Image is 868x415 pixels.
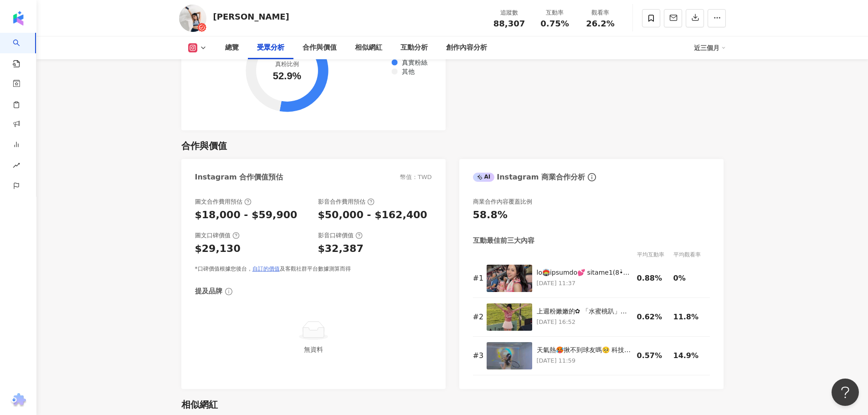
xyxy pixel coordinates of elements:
[318,231,363,240] div: 影音口碑價值
[446,42,487,53] div: 創作內容分析
[195,198,252,206] div: 圖文合作費用預估
[473,312,482,322] div: # 2
[213,11,289,22] div: [PERSON_NAME]
[318,198,375,206] div: 影音合作費用預估
[303,42,337,53] div: 合作與價值
[538,8,572,17] div: 互動率
[181,398,218,411] div: 相似網紅
[537,346,632,355] div: 天氣熱🥵揪不到球友嗎🥺 科技現在進步到，叫AI陪你練～ 台灣也有「AI網球訓練室」了 就在[GEOGRAPHIC_DATA]💪🏻 全台唯一的 Tennispot AI 模擬系統， 在室內空間大大...
[257,42,284,53] div: 受眾分析
[673,312,705,322] div: 11.8%
[395,68,415,75] span: 其他
[195,287,222,296] div: 提及品牌
[181,139,227,152] div: 合作與價值
[401,42,428,53] div: 互動分析
[473,208,508,222] div: 58.8%
[637,250,673,259] div: 平均互動率
[473,351,482,361] div: # 3
[487,342,532,369] img: 天氣熱🥵揪不到球友嗎🥺 科技現在進步到，叫AI陪你練～ 台灣也有「AI網球訓練室」了 就在新北市三峽國民運動中心💪🏻 全台唯一的 Tennispot AI 模擬系統， 在室內空間大大、冷氣涼，也...
[487,265,532,292] img: 球場🏟️實在是太香了喇💕 不只有啦啦隊٩(๑•̀ω•́๑)۶ 還有⋯ #拉拉山水蜜桃 🍑 看球賽配水蜜桃氣泡酒🍺太舒爽惹✨ 前天的🐒樂天Rakuten Monkeys✖️水蜜桃趴 一入場就被滿滿...
[199,344,428,354] div: 無資料
[473,173,495,182] div: AI
[492,8,527,17] div: 追蹤數
[493,19,525,28] span: 88,307
[395,59,427,66] span: 真實粉絲
[318,208,427,222] div: $50,000 - $162,400
[252,266,280,272] a: 自訂的價值
[673,273,705,283] div: 0%
[832,379,859,406] iframe: Help Scout Beacon - Open
[537,278,632,288] p: [DATE] 11:37
[673,250,710,259] div: 平均觀看率
[537,307,632,316] div: 上週粉嫩嫩的✿ 「水蜜桃趴」超香⸜(๑⃙⃘’ᵕ‘๑⃙⃘)⸝⋆︎* 棒球賽事與農產嘉年華結合🍑嗨翻樂天主場🎉 桃園13區農會行銷車出動，一次逛遍13區精選農產✨ 現場好農市集人氣爆棚， 🍑當季限定...
[13,33,31,68] a: search
[224,287,234,297] span: info-circle
[400,173,432,181] div: 幣值：TWD
[637,312,669,322] div: 0.62%
[537,317,632,327] p: [DATE] 16:52
[11,11,26,26] img: logo icon
[637,351,669,361] div: 0.57%
[195,231,240,240] div: 圖文口碑價值
[537,268,632,277] div: lo🏟️ipsumdo💕 sitame1(8•̀c•́9)7 ad⋯ #elitse 🍑 doeiusmodt🍺inci✨ utl🐒etDolorem Aliquae✖️admi veniamq...
[473,273,482,283] div: # 1
[487,303,532,331] img: 上週粉嫩嫩的✿ 「水蜜桃趴」超香⸜(๑⃙⃘’ᵕ‘๑⃙⃘)⸝⋆︎* 棒球賽事與農產嘉年華結合🍑嗨翻樂天主場🎉 桃園13區農會行銷車出動，一次逛遍13區精選農產✨ 現場好農市集人氣爆棚， 🍑當季限定...
[225,42,239,53] div: 總覽
[195,242,241,256] div: $29,130
[637,273,669,283] div: 0.88%
[673,351,705,361] div: 14.9%
[586,19,614,28] span: 26.2%
[13,156,20,177] span: rise
[195,172,283,182] div: Instagram 合作價值預估
[583,8,618,17] div: 觀看率
[355,42,382,53] div: 相似網紅
[195,265,432,273] div: *口碑價值根據您後台， 及客觀社群平台數據測算而得
[540,19,569,28] span: 0.75%
[473,172,585,182] div: Instagram 商業合作分析
[473,236,534,246] div: 互動最佳前三大內容
[473,198,532,206] div: 商業合作內容覆蓋比例
[537,356,632,366] p: [DATE] 11:59
[179,5,206,32] img: KOL Avatar
[318,242,364,256] div: $32,387
[195,208,298,222] div: $18,000 - $59,900
[10,393,27,408] img: chrome extension
[586,172,597,183] span: info-circle
[694,41,726,55] div: 近三個月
